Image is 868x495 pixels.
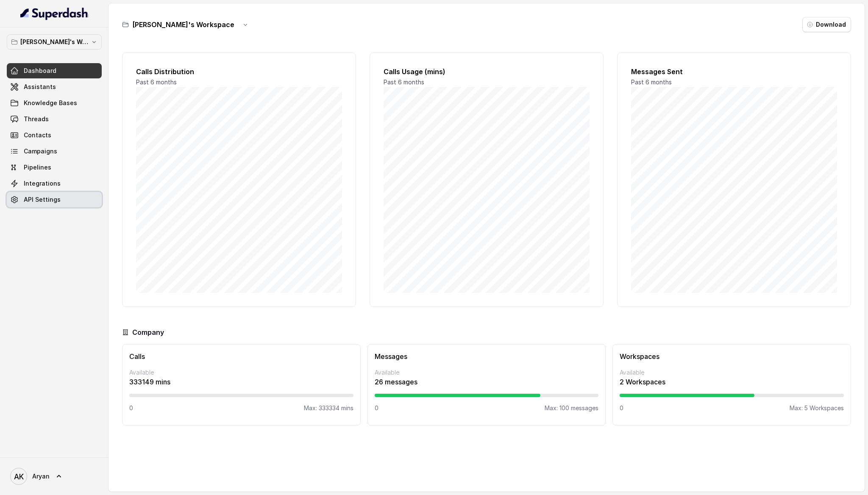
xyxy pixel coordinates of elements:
p: 0 [620,404,623,412]
p: Max: 100 messages [545,404,598,412]
span: API Settings [24,195,61,204]
button: [PERSON_NAME]'s Workspace [7,34,102,50]
p: 2 Workspaces [620,377,844,387]
h3: Company [132,327,164,337]
span: Knowledge Bases [24,99,77,107]
span: Contacts [24,131,51,139]
h3: Calls [129,351,353,362]
a: Campaigns [7,144,102,159]
a: Knowledge Bases [7,95,102,111]
span: Pipelines [24,163,51,172]
a: Dashboard [7,63,102,78]
p: 26 messages [375,377,599,387]
h2: Messages Sent [631,67,837,77]
a: Integrations [7,176,102,191]
text: AK [14,472,24,481]
span: Threads [24,115,49,123]
span: Past 6 months [631,78,672,86]
h2: Calls Usage (mins) [384,67,590,77]
p: [PERSON_NAME]'s Workspace [20,37,88,47]
span: Dashboard [24,67,56,75]
button: Download [802,17,851,32]
p: Available [129,368,353,377]
span: Integrations [24,179,61,188]
h3: Messages [375,351,599,362]
a: Pipelines [7,160,102,175]
h2: Calls Distribution [136,67,342,77]
h3: [PERSON_NAME]'s Workspace [132,19,234,30]
p: 0 [375,404,378,412]
p: Max: 5 Workspaces [790,404,844,412]
a: API Settings [7,192,102,207]
span: Aryan [32,472,50,481]
p: 0 [129,404,133,412]
span: Campaigns [24,147,57,156]
p: Available [375,368,599,377]
p: Available [620,368,844,377]
h3: Workspaces [620,351,844,362]
span: Assistants [24,83,56,91]
a: Assistants [7,79,102,95]
a: Contacts [7,128,102,143]
a: Threads [7,111,102,127]
span: Past 6 months [136,78,177,86]
p: Max: 333334 mins [304,404,353,412]
img: light.svg [20,7,89,20]
span: Past 6 months [384,78,424,86]
a: Aryan [7,464,102,488]
p: 333149 mins [129,377,353,387]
